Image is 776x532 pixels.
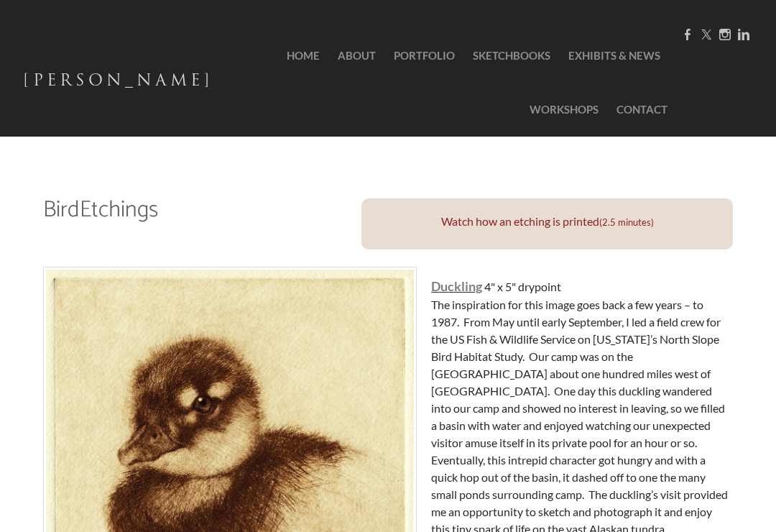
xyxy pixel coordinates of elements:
a: Workshops [522,83,606,137]
font: ​​ [441,214,654,228]
a: Exhibits & News [561,29,668,83]
font: (2.5 minutes) [599,216,654,228]
font: Duckling [431,278,482,294]
a: [PERSON_NAME] [23,67,213,98]
font: Watch how an etching is printed [441,214,599,228]
a: SketchBooks [466,29,558,83]
a: Watch how an etching is printed(2.5 minutes) [441,214,654,228]
a: About [331,29,383,83]
a: Twitter [701,28,712,42]
font: E [80,191,91,229]
a: Linkedin [738,28,749,42]
font: tchings [91,191,158,229]
a: Portfolio [387,29,462,83]
font: B [43,191,56,229]
a: Instagram [719,28,731,42]
a: Home [265,29,327,83]
a: Facebook [682,28,693,42]
font: ird [56,191,80,229]
a: Contact [609,83,668,137]
span: [PERSON_NAME] [23,68,213,93]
